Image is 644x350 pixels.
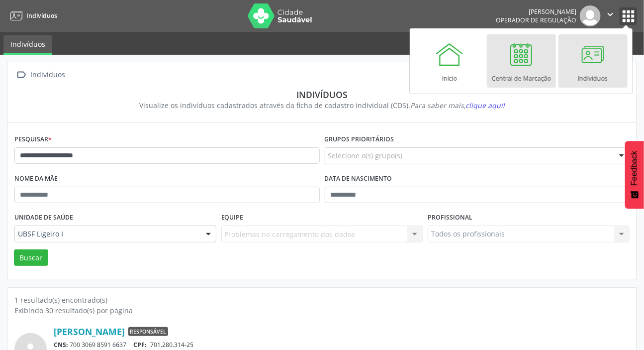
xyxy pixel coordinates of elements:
[7,7,57,24] a: Indivíduos
[54,326,125,337] a: [PERSON_NAME]
[150,341,193,349] span: 701.280.314-25
[325,171,392,187] label: Data de nascimento
[496,16,576,24] span: Operador de regulação
[601,5,620,26] button: 
[410,101,505,110] i: Para saber mais,
[14,68,29,82] i: 
[428,210,472,226] label: Profissional
[29,68,67,82] div: Indivíduos
[328,150,403,161] span: Selecione o(s) grupo(s)
[558,34,628,88] a: Indivíduos
[221,210,244,226] label: Equipe
[21,100,623,111] div: Visualize os indivíduos cadastrados através da ficha de cadastro individual (CDS).
[415,34,484,88] a: Início
[21,89,623,100] div: Indivíduos
[580,5,601,26] img: img
[14,305,630,316] div: Exibindo 30 resultado(s) por página
[14,210,73,226] label: Unidade de saúde
[18,229,196,239] span: UBSF Ligeiro I
[496,7,576,16] div: [PERSON_NAME]
[325,132,394,147] label: Grupos prioritários
[487,34,556,88] a: Central de Marcação
[630,151,639,186] span: Feedback
[26,11,57,20] span: Indivíduos
[14,68,67,82] a:  Indivíduos
[54,341,630,349] div: 700 3069 8591 6637
[14,295,630,305] div: 1 resultado(s) encontrado(s)
[465,101,505,110] span: clique aqui!
[128,327,168,336] span: Responsável
[134,341,147,349] span: CPF:
[3,35,52,55] a: Indivíduos
[14,171,58,187] label: Nome da mãe
[14,132,52,147] label: Pesquisar
[14,249,48,266] button: Buscar
[620,7,637,25] button: apps
[625,141,644,209] button: Feedback - Mostrar pesquisa
[54,341,68,349] span: CNS:
[605,9,616,20] i: 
